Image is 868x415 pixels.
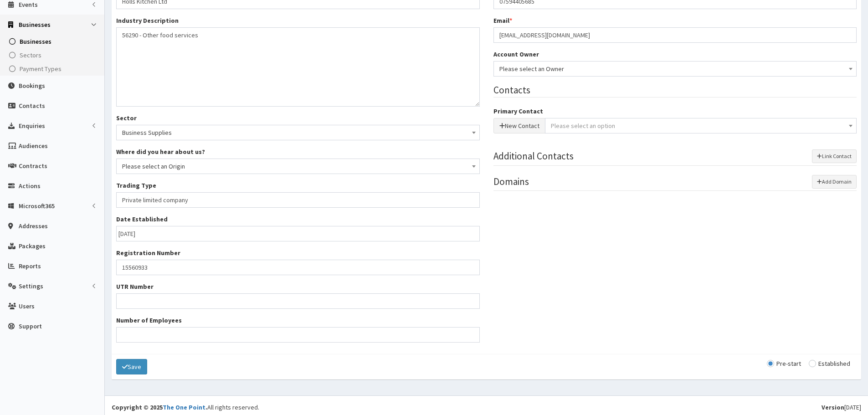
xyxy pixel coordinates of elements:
span: Support [19,322,42,330]
a: Payment Types [2,62,104,76]
span: Please select an Origin [122,160,474,173]
legend: Additional Contacts [493,149,857,165]
span: Please select an Owner [499,62,851,75]
span: Audiences [19,142,48,150]
span: Packages [19,242,46,250]
label: Pre-start [767,360,801,367]
span: Businesses [20,37,51,46]
button: Save [116,359,147,374]
span: Contracts [19,162,47,170]
legend: Domains [493,175,857,191]
span: Please select an Origin [116,159,480,174]
label: Account Owner [493,50,539,59]
span: Settings [19,282,43,290]
span: Bookings [19,82,45,90]
span: Sectors [20,51,41,59]
span: Users [19,302,35,310]
span: Please select an option [551,122,615,130]
label: Where did you hear about us? [116,147,205,156]
label: Primary Contact [493,107,543,116]
label: Email [493,16,512,25]
label: Registration Number [116,248,180,257]
span: Business Supplies [116,125,480,140]
a: The One Point [163,403,205,411]
span: Addresses [19,222,48,230]
a: Sectors [2,48,104,62]
label: Trading Type [116,181,156,190]
span: Microsoft365 [19,202,55,210]
span: Business Supplies [122,126,474,139]
span: Actions [19,182,41,190]
label: Industry Description [116,16,179,25]
span: Please select an Owner [493,61,857,77]
label: UTR Number [116,282,154,291]
span: Payment Types [20,65,62,73]
button: Add Domain [812,175,857,189]
a: Businesses [2,35,104,48]
label: Established [809,360,850,367]
label: Sector [116,113,137,123]
span: Reports [19,262,41,270]
div: [DATE] [822,403,861,412]
span: Events [19,0,38,9]
span: Contacts [19,102,45,110]
span: Businesses [19,20,51,29]
textarea: 56290 - Other food services [116,27,480,107]
b: Version [822,403,844,411]
label: Number of Employees [116,316,182,325]
span: Enquiries [19,122,45,130]
strong: Copyright © 2025 . [112,403,207,411]
button: Link Contact [812,149,857,163]
legend: Contacts [493,83,857,97]
button: New Contact [493,118,545,133]
label: Date Established [116,215,168,224]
